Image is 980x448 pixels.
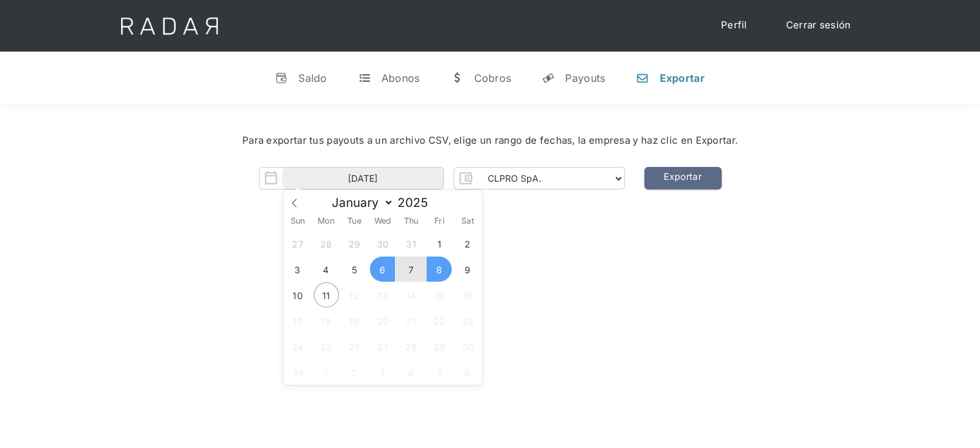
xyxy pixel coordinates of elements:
[659,72,704,84] div: Exportar
[398,231,423,256] span: July 31, 2025
[312,217,340,226] span: Mon
[454,217,482,226] span: Sat
[325,195,394,211] select: Month
[370,308,395,333] span: August 20, 2025
[285,360,311,385] span: August 31, 2025
[542,72,555,84] div: y
[370,257,395,282] span: August 6, 2025
[427,231,452,256] span: August 1, 2025
[450,72,463,84] div: w
[455,231,480,256] span: August 2, 2025
[427,308,452,333] span: August 22, 2025
[398,257,423,282] span: August 7, 2025
[455,282,480,307] span: August 16, 2025
[285,308,311,333] span: August 17, 2025
[370,231,395,256] span: July 30, 2025
[455,334,480,359] span: August 30, 2025
[39,133,941,148] div: Para exportar tus payouts a un archivo CSV, elige un rango de fechas, la empresa y haz clic en Ex...
[398,308,423,333] span: August 21, 2025
[455,308,480,333] span: August 23, 2025
[370,282,395,307] span: August 13, 2025
[358,72,371,84] div: t
[314,257,339,282] span: August 4, 2025
[427,282,452,307] span: August 15, 2025
[314,282,339,307] span: August 11, 2025
[773,13,864,38] a: Cerrar sesión
[285,257,311,282] span: August 3, 2025
[708,13,760,38] a: Perfil
[425,217,454,226] span: Fri
[565,72,605,84] div: Payouts
[314,308,339,333] span: August 18, 2025
[259,167,625,190] form: Form
[342,231,367,256] span: July 29, 2025
[342,308,367,333] span: August 19, 2025
[427,334,452,359] span: August 29, 2025
[455,360,480,385] span: September 6, 2025
[314,334,339,359] span: August 25, 2025
[298,72,327,84] div: Saldo
[427,360,452,385] span: September 5, 2025
[283,217,312,226] span: Sun
[427,257,452,282] span: August 8, 2025
[342,360,367,385] span: September 2, 2025
[381,72,420,84] div: Abonos
[398,334,423,359] span: August 28, 2025
[370,360,395,385] span: September 3, 2025
[340,217,369,226] span: Tue
[314,231,339,256] span: July 28, 2025
[370,334,395,359] span: August 27, 2025
[342,334,367,359] span: August 26, 2025
[636,72,649,84] div: n
[455,257,480,282] span: August 9, 2025
[314,360,339,385] span: September 1, 2025
[394,195,440,210] input: Year
[474,72,511,84] div: Cobros
[342,282,367,307] span: August 12, 2025
[397,217,425,226] span: Thu
[285,282,311,307] span: August 10, 2025
[398,282,423,307] span: August 14, 2025
[285,334,311,359] span: August 24, 2025
[398,360,423,385] span: September 4, 2025
[342,257,367,282] span: August 5, 2025
[644,167,722,190] a: Exportar
[285,231,311,256] span: July 27, 2025
[369,217,397,226] span: Wed
[275,72,288,84] div: v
